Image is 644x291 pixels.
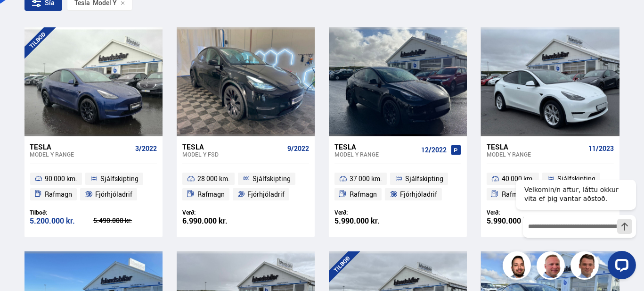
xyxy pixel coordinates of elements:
div: 6.990.000 kr. [182,217,246,225]
span: 9/2022 [287,145,309,152]
div: Tesla [487,142,584,151]
div: 5.490.000 kr. [93,217,157,224]
div: Model Y RANGE [334,151,417,158]
a: Tesla Model Y RANGE 11/2023 40 000 km. Sjálfskipting Rafmagn Fjórhjóladrif Verð: 5.990.000 kr. [481,136,619,237]
div: Tilboð: [30,209,94,216]
span: Rafmagn [45,189,72,200]
div: Model Y RANGE [30,151,131,158]
a: Tesla Model Y RANGE 12/2022 37 000 km. Sjálfskipting Rafmagn Fjórhjóladrif Verð: 5.990.000 kr. [329,136,467,237]
span: Fjórhjóladrif [400,189,437,200]
span: Rafmagn [350,189,377,200]
div: Model Y RANGE [487,151,584,158]
div: Tesla [182,142,284,151]
span: Sjálfskipting [253,173,291,184]
img: nhp88E3Fdnt1Opn2.png [504,253,532,281]
span: 40 000 km. [502,173,534,184]
span: Sjálfskipting [100,173,139,184]
span: Fjórhjóladrif [95,189,132,200]
div: Verð: [182,209,246,216]
div: 5.990.000 kr. [487,217,550,225]
span: Sjálfskipting [405,173,443,184]
div: 5.990.000 kr. [334,217,398,225]
a: Tesla Model Y RANGE 3/2022 90 000 km. Sjálfskipting Rafmagn Fjórhjóladrif Tilboð: 5.200.000 kr. 5... [24,136,163,237]
span: Rafmagn [197,189,225,200]
iframe: LiveChat chat widget [508,163,640,287]
div: Verð: [487,209,550,216]
span: 28 000 km. [197,173,230,184]
span: 12/2022 [421,146,447,154]
div: 5.200.000 kr. [30,217,94,225]
div: Model Y FSD [182,151,284,158]
div: Tesla [334,142,417,151]
a: Tesla Model Y FSD 9/2022 28 000 km. Sjálfskipting Rafmagn Fjórhjóladrif Verð: 6.990.000 kr. [177,136,315,237]
span: 3/2022 [135,145,157,152]
span: 11/2023 [588,145,614,152]
div: Tesla [30,142,131,151]
span: Rafmagn [502,189,529,200]
span: 90 000 km. [45,173,77,184]
span: Fjórhjóladrif [247,189,285,200]
span: 37 000 km. [350,173,382,184]
div: Verð: [334,209,398,216]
